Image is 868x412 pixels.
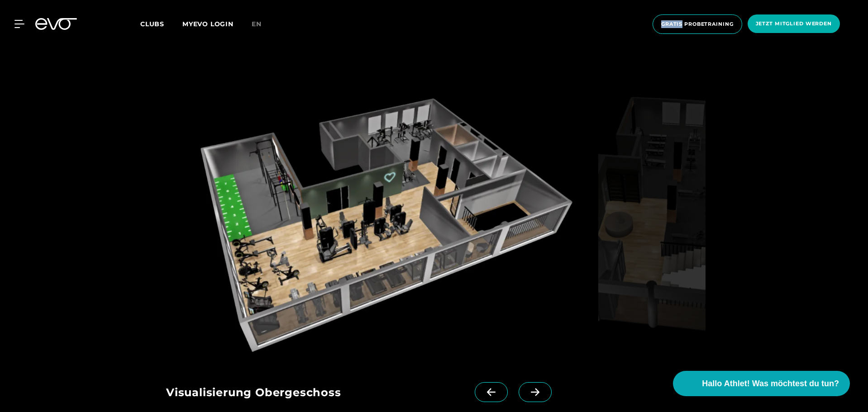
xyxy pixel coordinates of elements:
[182,20,234,28] a: MYEVO LOGIN
[673,371,850,396] button: Hallo Athlet! Was möchtest du tun?
[140,19,182,28] a: Clubs
[661,20,734,28] span: Gratis Probetraining
[756,20,832,28] span: Jetzt Mitglied werden
[702,378,839,390] span: Hallo Athlet! Was möchtest du tun?
[252,19,272,29] a: en
[650,14,745,34] a: Gratis Probetraining
[140,20,164,28] span: Clubs
[166,82,595,360] img: evofitness
[745,14,843,34] a: Jetzt Mitglied werden
[252,20,262,28] span: en
[598,82,706,360] img: evofitness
